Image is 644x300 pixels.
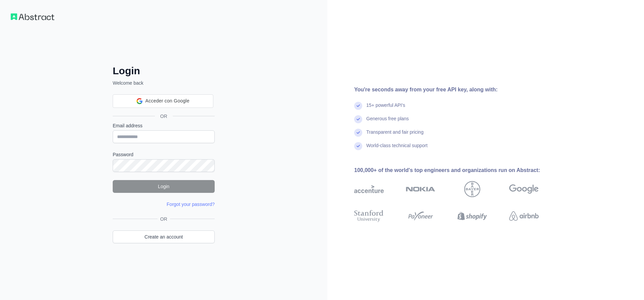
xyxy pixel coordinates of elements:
div: 100,000+ of the world's top engineers and organizations run on Abstract: [354,166,560,174]
img: accenture [354,181,384,197]
img: airbnb [509,209,539,223]
span: OR [158,216,170,222]
span: Acceder con Google [145,97,189,104]
p: Welcome back [113,80,215,86]
a: Forgot your password? [167,202,215,207]
img: shopify [458,209,487,223]
h2: Login [113,65,215,77]
div: 15+ powerful API's [366,102,405,115]
span: OR [155,113,173,120]
div: Acceder con Google [113,94,213,108]
img: bayer [464,181,480,197]
img: Workflow [11,13,54,20]
img: check mark [354,142,362,150]
label: Password [113,151,215,158]
img: stanford university [354,209,384,223]
img: nokia [406,181,435,197]
img: check mark [354,115,362,123]
div: World-class technical support [366,142,428,156]
div: Transparent and fair pricing [366,129,424,142]
img: check mark [354,129,362,137]
img: check mark [354,102,362,110]
a: Create an account [113,230,215,243]
img: payoneer [406,209,435,223]
div: You're seconds away from your free API key, along with: [354,86,560,94]
button: Login [113,180,215,193]
label: Email address [113,122,215,129]
div: Generous free plans [366,115,409,129]
img: google [509,181,539,197]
